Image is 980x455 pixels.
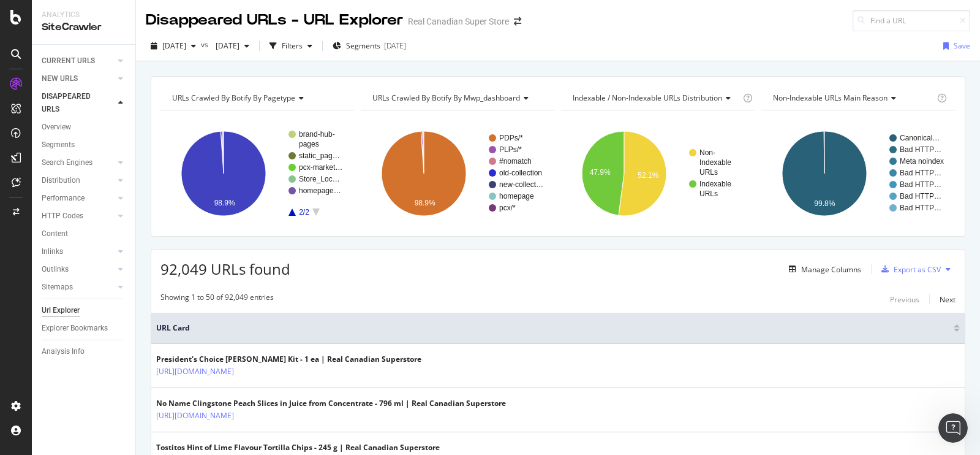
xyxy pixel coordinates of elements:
[24,129,221,150] p: How can we help?
[211,20,233,42] div: Close
[42,210,83,223] div: HTTP Codes
[170,88,344,108] h4: URLs Crawled By Botify By pagetype
[346,40,380,51] span: Segments
[361,120,552,227] svg: A chart.
[42,227,127,240] a: Content
[876,259,941,279] button: Export as CSV
[25,300,99,313] span: Search for help
[131,20,156,44] img: Profile image for Jenny
[42,90,104,116] div: DISAPPEARED URLS
[102,373,144,381] span: Messages
[499,192,534,201] text: homepage
[42,322,108,335] div: Explorer Bookmarks
[499,180,543,189] text: new-collect…
[42,192,85,205] div: Performance
[12,165,233,229] div: Recent messageProfile image for VictoriaHi [PERSON_NAME], I looked into this, and I don’t believe...
[699,168,718,177] text: URLs
[42,121,71,134] div: Overview
[27,373,55,381] span: Home
[299,151,340,160] text: static_pag…
[42,72,115,85] a: NEW URLS
[771,88,935,108] h4: Non-Indexable URLs Main Reason
[211,40,239,51] span: 2025 Sep. 13th
[499,145,522,154] text: PLPs/*
[299,175,340,183] text: Store_Loc…
[761,120,953,227] div: A chart.
[214,199,235,207] text: 98.9%
[699,180,731,188] text: Indexable
[160,292,274,307] div: Showing 1 to 50 of 92,049 entries
[18,294,227,318] button: Search for help
[162,40,186,51] span: 2025 Sep. 27th
[384,40,406,51] div: [DATE]
[299,163,342,172] text: pcx-market…
[590,168,611,177] text: 47.9%
[814,199,835,208] text: 99.8%
[154,20,179,44] img: Profile image for Renaud
[55,206,87,219] div: Victoria
[42,322,127,335] a: Explorer Bookmarks
[156,442,440,453] div: Tostitos Hint of Lime Flavour Tortilla Chips - 245 g | Real Canadian Superstore
[299,130,335,139] text: brand-hub-
[499,157,532,166] text: #nomatch
[42,263,115,276] a: Outlinks
[900,192,941,201] text: Bad HTTP…
[499,134,523,142] text: PDPs/*
[415,199,435,207] text: 98.9%
[42,55,95,67] div: CURRENT URLS
[561,120,753,227] svg: A chart.
[370,88,544,108] h4: URLs Crawled By Botify By mwp_dashboard
[160,259,290,279] span: 92,049 URLs found
[282,40,303,51] div: Filters
[773,93,888,103] span: Non-Indexable URLs Main Reason
[42,156,92,169] div: Search Engines
[900,145,941,154] text: Bad HTTP…
[42,10,126,20] div: Analytics
[42,72,78,85] div: NEW URLS
[25,246,205,259] div: Ask a question
[42,174,80,187] div: Distribution
[514,17,521,26] div: arrow-right-arrow-left
[499,204,516,212] text: pcx/*
[299,140,319,148] text: pages
[25,175,220,188] div: Recent message
[42,281,115,294] a: Sitemaps
[328,36,411,56] button: Segments[DATE]
[699,148,715,157] text: Non-
[42,156,115,169] a: Search Engines
[201,39,211,50] span: vs
[42,20,126,34] div: SiteCrawler
[42,121,127,134] a: Overview
[372,93,520,103] span: URLs Crawled By Botify By mwp_dashboard
[638,171,658,180] text: 52.1%
[890,294,919,305] div: Previous
[42,345,127,358] a: Analysis Info
[570,88,741,108] h4: Indexable / Non-Indexable URLs Distribution
[940,292,956,307] button: Next
[699,189,718,198] text: URLs
[938,36,970,56] button: Save
[89,206,129,219] div: • 11h ago
[42,90,115,116] a: DISAPPEARED URLS
[156,323,951,334] span: URL Card
[408,15,509,28] div: Real Canadian Super Store
[784,262,861,277] button: Manage Columns
[194,373,214,381] span: Help
[940,294,956,305] div: Next
[900,180,941,189] text: Bad HTTP…
[938,413,968,443] iframe: Intercom live chat
[160,120,352,227] svg: A chart.
[172,93,295,103] span: URLs Crawled By Botify By pagetype
[164,342,245,391] button: Help
[156,365,234,378] a: [URL][DOMAIN_NAME]
[24,87,221,129] p: Hello [PERSON_NAME].
[156,354,421,365] div: President's Choice [PERSON_NAME] Kit - 1 ea | Real Canadian Superstore
[42,345,85,358] div: Analysis Info
[900,169,941,177] text: Bad HTTP…
[178,20,202,44] img: Profile image for Chiara
[42,192,115,205] a: Performance
[12,235,233,282] div: Ask a questionAI Agent and team can help
[24,23,82,43] img: logo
